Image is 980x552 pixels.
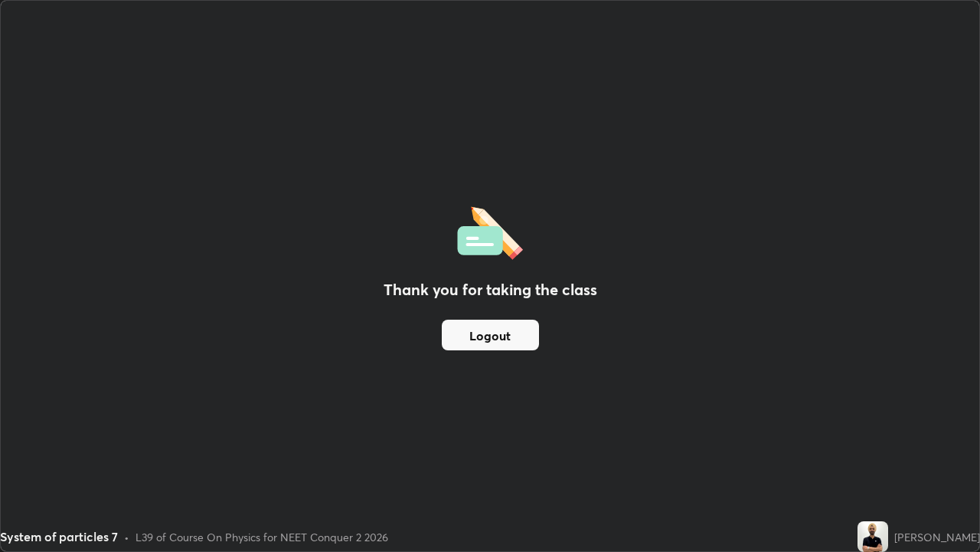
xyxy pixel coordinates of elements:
div: • [124,529,129,545]
button: Logout [442,320,539,350]
img: offlineFeedback.1438e8b3.svg [457,202,523,260]
h2: Thank you for taking the class [384,278,597,301]
div: L39 of Course On Physics for NEET Conquer 2 2026 [136,529,388,545]
div: [PERSON_NAME] [894,529,980,545]
img: 005cbbf573f34bd8842bca7b046eec8b.jpg [857,521,888,552]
